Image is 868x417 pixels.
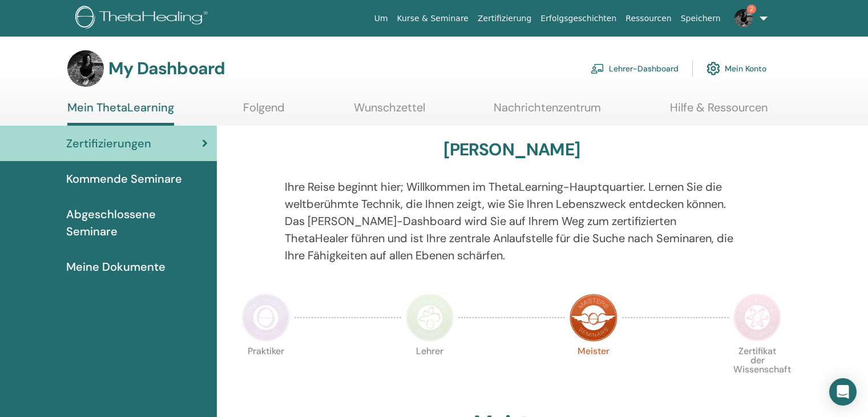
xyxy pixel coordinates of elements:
[406,294,454,342] img: Instructor
[494,101,601,123] a: Nachrichtenzentrum
[733,347,781,395] p: Zertifikat der Wissenschaft
[706,59,720,78] img: cog.svg
[570,294,617,342] img: Master
[473,8,536,29] a: Zertifizierung
[591,63,604,74] img: chalkboard-teacher.svg
[747,5,756,14] span: 2
[66,170,182,187] span: Kommende Seminare
[570,347,617,395] p: Meister
[108,58,225,79] h3: My Dashboard
[591,56,679,81] a: Lehrer-Dashboard
[733,294,781,342] img: Certificate of Science
[621,8,676,29] a: Ressourcen
[285,178,739,264] p: Ihre Reise beginnt hier; Willkommen im ThetaLearning-Hauptquartier. Lernen Sie die weltberühmte T...
[66,135,151,152] span: Zertifizierungen
[406,347,454,395] p: Lehrer
[536,8,621,29] a: Erfolgsgeschichten
[370,8,393,29] a: Um
[66,206,208,240] span: Abgeschlossene Seminare
[66,258,165,275] span: Meine Dokumente
[242,294,290,342] img: Practitioner
[676,8,725,29] a: Speichern
[354,101,425,123] a: Wunschzettel
[67,101,174,126] a: Mein ThetaLearning
[670,101,768,123] a: Hilfe & Ressourcen
[67,50,104,87] img: default.jpg
[443,139,580,160] h3: [PERSON_NAME]
[75,6,212,31] img: logo.png
[734,9,753,27] img: default.jpg
[706,56,766,81] a: Mein Konto
[243,101,285,123] a: Folgend
[242,347,290,395] p: Praktiker
[393,8,473,29] a: Kurse & Seminare
[829,378,857,406] div: Open Intercom Messenger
